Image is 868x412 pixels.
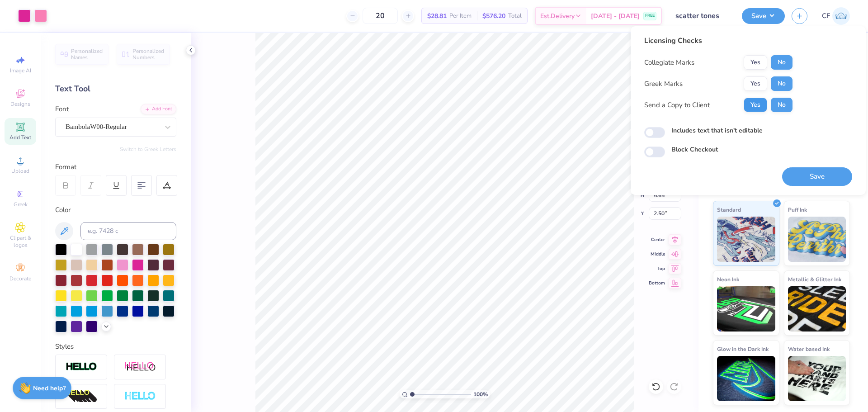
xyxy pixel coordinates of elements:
span: $28.81 [427,11,447,21]
span: Top [649,265,665,272]
span: Personalized Numbers [132,48,165,61]
span: Est. Delivery [540,11,575,21]
span: Water based Ink [788,344,830,354]
strong: Need help? [33,384,66,393]
div: Collegiate Marks [644,57,694,68]
span: Standard [717,205,741,214]
span: FREE [645,13,655,19]
span: Metallic & Glitter Ink [788,275,841,284]
input: – – [363,8,398,24]
a: CF [822,7,850,25]
span: 100 % [473,390,488,398]
div: Send a Copy to Client [644,100,710,110]
img: Negative Space [124,391,156,402]
span: Greek [14,201,28,208]
label: Includes text that isn't editable [671,126,763,135]
div: Licensing Checks [644,35,793,46]
span: Designs [10,100,30,108]
span: Glow in the Dark Ink [717,344,769,354]
button: No [771,98,793,112]
span: Decorate [9,275,31,282]
div: Add Font [141,104,176,114]
span: CF [822,11,830,21]
div: Greek Marks [644,79,683,89]
img: Stroke [66,362,97,372]
img: Shadow [124,361,156,373]
span: $576.20 [482,11,505,21]
span: Middle [649,251,665,257]
span: Total [508,11,522,21]
img: Glow in the Dark Ink [717,356,775,401]
span: Bottom [649,280,665,286]
img: Standard [717,217,775,262]
span: Personalized Names [71,48,103,61]
input: e.g. 7428 c [80,222,176,240]
span: Image AI [10,67,31,74]
span: Add Text [9,134,31,141]
div: Color [55,205,176,215]
img: Water based Ink [788,356,846,401]
button: Yes [744,76,767,91]
span: Per Item [449,11,472,21]
div: Text Tool [55,83,176,95]
button: Save [742,8,785,24]
span: Upload [11,167,29,175]
img: Neon Ink [717,286,775,331]
span: [DATE] - [DATE] [591,11,640,21]
img: 3d Illusion [66,389,97,404]
label: Block Checkout [671,145,718,154]
button: Switch to Greek Letters [120,146,176,153]
label: Font [55,104,69,114]
img: Puff Ink [788,217,846,262]
button: Yes [744,98,767,112]
button: No [771,55,793,70]
input: Untitled Design [669,7,735,25]
div: Format [55,162,177,172]
button: Save [782,167,852,186]
span: Puff Ink [788,205,807,214]
span: Center [649,237,665,243]
span: Neon Ink [717,275,739,284]
div: Styles [55,341,176,352]
button: No [771,76,793,91]
img: Metallic & Glitter Ink [788,286,846,331]
span: Clipart & logos [5,234,36,249]
img: Cholo Fernandez [832,7,850,25]
button: Yes [744,55,767,70]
